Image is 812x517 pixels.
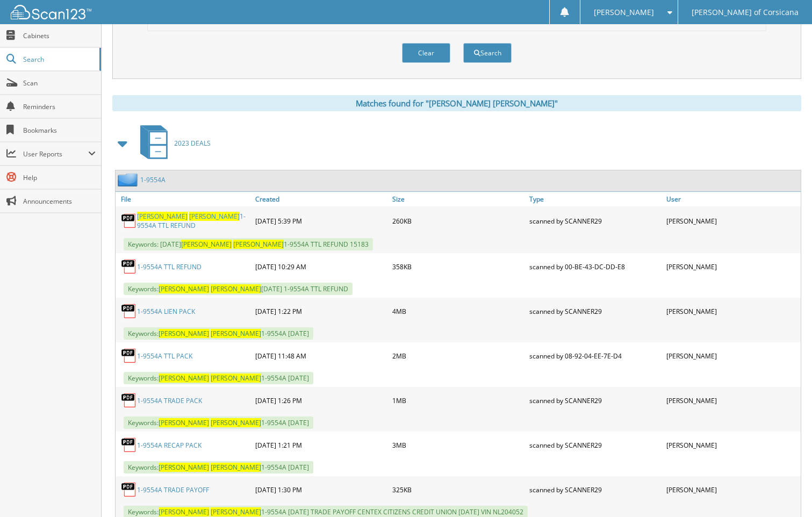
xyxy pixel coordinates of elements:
img: scan123-logo-white.svg [11,5,91,19]
div: [PERSON_NAME] [664,256,801,277]
span: Cabinets [23,31,96,40]
span: [PERSON_NAME] [211,374,261,383]
span: [PERSON_NAME] [159,329,209,338]
span: [PERSON_NAME] [181,240,232,249]
span: Keywords: 1-9554A [DATE] [124,417,313,429]
div: [PERSON_NAME] [664,390,801,411]
div: [PERSON_NAME] [664,434,801,456]
a: 1-9554A [140,175,166,184]
div: 260KB [390,209,527,233]
div: 4MB [390,300,527,322]
div: scanned by SCANNER29 [527,390,664,411]
div: 2MB [390,345,527,367]
a: 1-9554A TTL PACK [137,351,192,361]
span: Search [23,55,94,64]
div: scanned by SCANNER29 [527,434,664,456]
span: Reminders [23,102,96,111]
span: Keywords: 1-9554A [DATE] [124,327,313,340]
div: [DATE] 1:26 PM [253,390,390,411]
div: 3MB [390,434,527,456]
span: [PERSON_NAME] of Corsicana [692,9,799,16]
span: Scan [23,78,96,88]
span: Keywords: [DATE] 1-9554A TTL REFUND 15183 [124,238,373,250]
span: [PERSON_NAME] [137,212,188,221]
div: scanned by SCANNER29 [527,479,664,500]
a: 1-9554A RECAP PACK [137,441,202,450]
div: 325KB [390,479,527,500]
div: scanned by 08-92-04-EE-7E-D4 [527,345,664,367]
div: [DATE] 10:29 AM [253,256,390,277]
span: Announcements [23,197,96,206]
span: [PERSON_NAME] [211,284,261,293]
span: Help [23,173,96,182]
img: PDF.png [121,482,137,498]
span: [PERSON_NAME] [233,240,284,249]
div: [PERSON_NAME] [664,345,801,367]
div: scanned by SCANNER29 [527,209,664,233]
img: PDF.png [121,437,137,453]
a: Size [390,192,527,206]
span: [PERSON_NAME] [159,463,209,472]
span: [PERSON_NAME] [211,463,261,472]
a: 1-9554A TTL REFUND [137,262,202,271]
div: [PERSON_NAME] [664,300,801,322]
div: 1MB [390,390,527,411]
span: User Reports [23,149,88,159]
img: PDF.png [121,303,137,319]
div: [DATE] 5:39 PM [253,209,390,233]
div: [PERSON_NAME] [664,479,801,500]
a: Type [527,192,664,206]
span: [PERSON_NAME] [211,418,261,427]
a: [PERSON_NAME] [PERSON_NAME]1-9554A TTL REFUND [137,212,250,230]
iframe: Chat Widget [758,465,812,517]
span: [PERSON_NAME] [211,507,261,516]
a: User [664,192,801,206]
div: [DATE] 11:48 AM [253,345,390,367]
a: 1-9554A TRADE PAYOFF [137,485,209,494]
div: [DATE] 1:21 PM [253,434,390,456]
div: 358KB [390,256,527,277]
img: folder2.png [118,173,140,186]
span: Keywords: [DATE] 1-9554A TTL REFUND [124,283,353,295]
a: 1-9554A TRADE PACK [137,396,202,405]
img: PDF.png [121,213,137,229]
button: Search [463,43,512,63]
div: scanned by SCANNER29 [527,300,664,322]
div: [DATE] 1:30 PM [253,479,390,500]
span: [PERSON_NAME] [189,212,240,221]
span: 2023 DEALS [174,139,211,148]
img: PDF.png [121,258,137,275]
a: 1-9554A LIEN PACK [137,307,195,316]
span: [PERSON_NAME] [159,374,209,383]
div: [DATE] 1:22 PM [253,300,390,322]
span: [PERSON_NAME] [159,507,209,516]
button: Clear [402,43,450,63]
span: Keywords: 1-9554A [DATE] [124,461,313,473]
span: [PERSON_NAME] [594,9,654,16]
span: [PERSON_NAME] [159,284,209,293]
span: Bookmarks [23,126,96,135]
a: 2023 DEALS [134,122,211,164]
a: File [116,192,253,206]
span: Keywords: 1-9554A [DATE] [124,372,313,384]
div: [PERSON_NAME] [664,209,801,233]
div: Matches found for "[PERSON_NAME] [PERSON_NAME]" [112,95,801,111]
span: [PERSON_NAME] [159,418,209,427]
img: PDF.png [121,392,137,408]
img: PDF.png [121,348,137,364]
div: scanned by 00-BE-43-DC-DD-E8 [527,256,664,277]
a: Created [253,192,390,206]
span: [PERSON_NAME] [211,329,261,338]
